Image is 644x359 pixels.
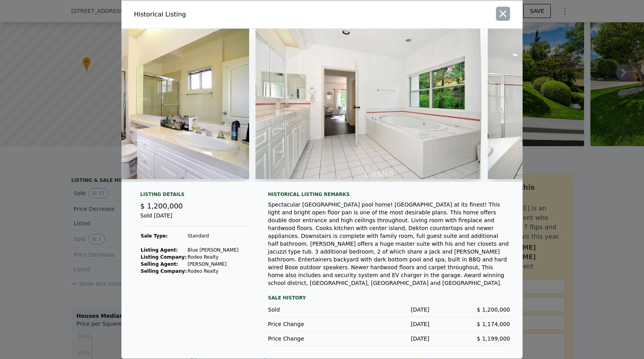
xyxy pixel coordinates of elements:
[141,268,187,274] strong: Selling Company:
[268,335,349,343] div: Price Change
[268,320,349,328] div: Price Change
[268,306,349,314] div: Sold
[268,201,510,287] div: Spectacular [GEOGRAPHIC_DATA] pool home! [GEOGRAPHIC_DATA] at its finest! This light and bright o...
[268,293,510,303] div: Sale History
[23,29,249,179] img: Property Img
[187,247,239,254] td: Blue [PERSON_NAME]
[141,247,178,253] strong: Listing Agent:
[134,10,319,19] div: Historical Listing
[187,261,239,268] td: [PERSON_NAME]
[140,212,249,226] div: Sold [DATE]
[477,306,510,313] span: $ 1,200,000
[349,320,429,328] div: [DATE]
[349,335,429,343] div: [DATE]
[187,232,239,239] td: Standard
[141,233,168,239] strong: Sale Type:
[187,268,239,275] td: Rodeo Realty
[140,191,249,201] div: Listing Details
[268,191,510,198] div: Historical Listing remarks
[477,321,510,327] span: $ 1,174,000
[477,335,510,342] span: $ 1,199,000
[187,254,239,261] td: Rodeo Realty
[140,202,183,210] span: $ 1,200,000
[255,29,481,179] img: Property Img
[141,254,186,260] strong: Listing Company:
[141,261,178,267] strong: Selling Agent:
[349,306,429,314] div: [DATE]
